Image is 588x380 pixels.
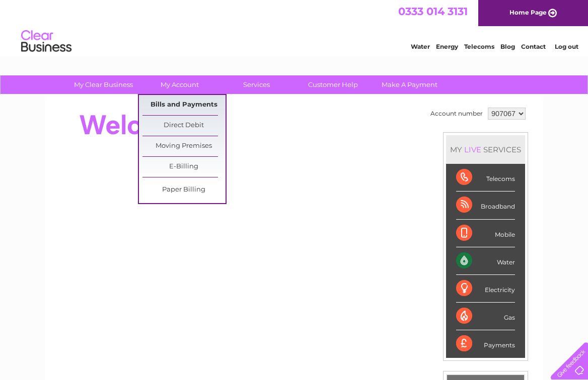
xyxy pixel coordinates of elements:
div: Electricity [456,275,515,303]
div: MY SERVICES [446,135,525,164]
div: Clear Business is a trading name of Verastar Limited (registered in [GEOGRAPHIC_DATA] No. 3667643... [57,6,533,49]
a: My Clear Business [62,75,145,94]
a: Moving Premises [142,136,226,156]
a: Services [215,75,298,94]
a: Direct Debit [142,116,226,136]
a: Log out [555,43,578,50]
a: Water [411,43,430,50]
a: Blog [500,43,515,50]
a: Telecoms [464,43,494,50]
a: Make A Payment [368,75,451,94]
div: Payments [456,330,515,357]
td: Account number [428,105,485,122]
a: Energy [436,43,458,50]
a: Paper Billing [142,180,226,200]
img: logo.png [21,26,72,57]
div: Telecoms [456,164,515,192]
div: Broadband [456,192,515,219]
div: Gas [456,303,515,330]
a: My Account [138,75,222,94]
a: Customer Help [291,75,375,94]
a: 0333 014 3131 [398,5,468,18]
a: Bills and Payments [142,95,226,115]
div: LIVE [462,145,483,154]
a: E-Billing [142,157,226,177]
a: Contact [521,43,546,50]
div: Water [456,247,515,275]
div: Mobile [456,220,515,247]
